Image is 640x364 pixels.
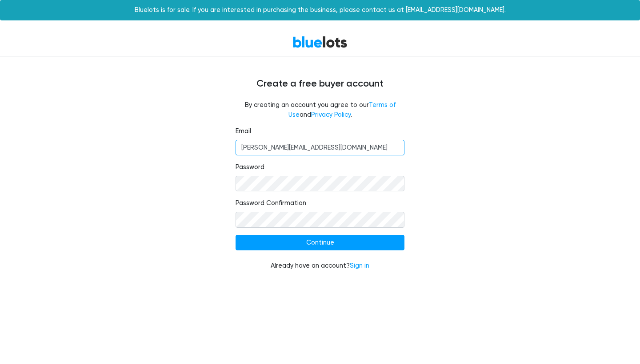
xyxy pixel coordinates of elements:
a: Terms of Use [288,101,396,119]
a: Privacy Policy [311,111,351,119]
input: Email [236,140,404,156]
fieldset: By creating an account you agree to our and . [236,100,404,119]
label: Password Confirmation [236,198,306,208]
div: Already have an account? [236,261,404,271]
label: Email [236,127,251,136]
label: Password [236,162,264,172]
a: Sign in [350,262,369,269]
h4: Create a free buyer account [53,78,587,90]
input: Continue [236,235,404,251]
a: BlueLots [292,36,348,48]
